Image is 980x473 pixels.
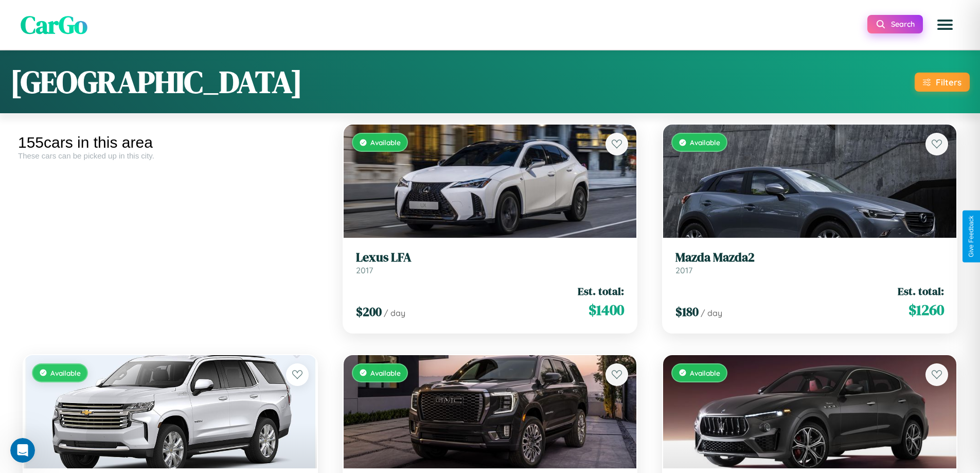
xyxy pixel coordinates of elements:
button: Search [867,15,923,33]
a: Lexus LFA2017 [356,250,625,275]
h1: [GEOGRAPHIC_DATA] [10,61,302,103]
span: $ 1400 [589,300,624,320]
span: $ 200 [356,303,382,320]
h3: Mazda Mazda2 [675,250,944,265]
div: Filters [936,77,961,87]
div: These cars can be picked up in this city. [18,151,323,160]
span: Est. total: [898,284,944,299]
span: $ 180 [675,303,699,320]
span: Available [50,369,81,377]
h3: Lexus LFA [356,250,625,265]
a: Mazda Mazda22017 [675,250,944,275]
span: Search [891,20,915,29]
span: 2017 [675,265,692,275]
span: Est. total: [578,284,624,299]
span: Available [370,138,401,147]
span: Available [370,369,401,377]
span: / day [384,308,405,318]
button: Filters [915,73,970,92]
span: Available [690,138,720,147]
iframe: Intercom live chat [10,438,35,463]
span: Available [690,369,720,377]
span: $ 1260 [908,300,944,320]
span: CarGo [21,8,87,42]
div: 155 cars in this area [18,134,323,151]
span: 2017 [356,265,373,275]
div: Give Feedback [968,216,975,257]
button: Open menu [931,10,959,39]
span: / day [701,308,722,318]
